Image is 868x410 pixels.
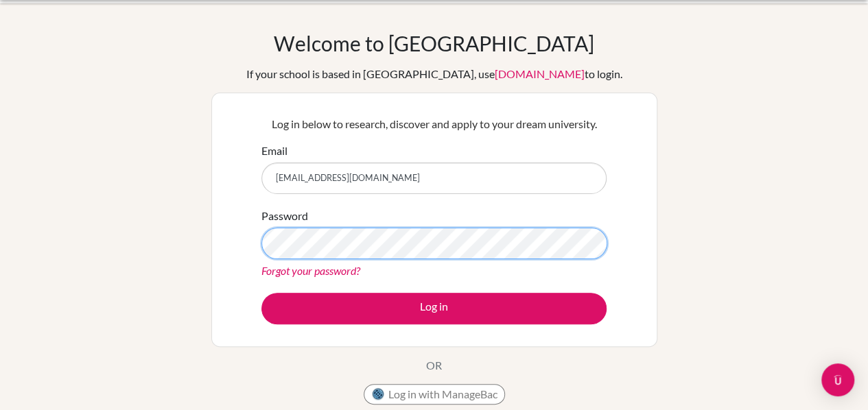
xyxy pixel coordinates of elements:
a: Forgot your password? [261,264,360,277]
label: Password [261,208,308,224]
div: If your school is based in [GEOGRAPHIC_DATA], use to login. [246,66,622,82]
p: OR [426,357,442,374]
button: Log in with ManageBac [364,384,505,405]
p: Log in below to research, discover and apply to your dream university. [261,116,607,132]
div: Open Intercom Messenger [821,363,854,396]
label: Email [261,143,288,159]
button: Log in [261,293,607,324]
a: [DOMAIN_NAME] [495,67,585,80]
h1: Welcome to [GEOGRAPHIC_DATA] [274,31,594,56]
